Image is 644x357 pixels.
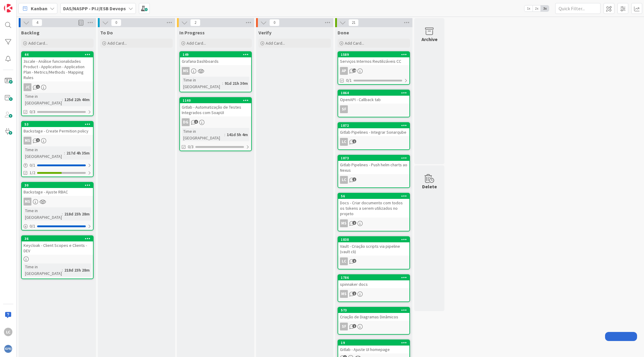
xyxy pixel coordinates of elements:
[22,122,93,127] div: 53
[30,170,35,176] span: 1/2
[338,90,409,104] div: 1864OpenAPI - Callback tab
[541,5,549,11] span: 3x
[22,222,93,230] div: 0/1
[4,345,12,353] img: avatar
[225,131,249,138] div: 141d 5h 4m
[338,138,409,146] div: LC
[341,156,409,160] div: 1873
[338,193,410,231] a: 56Docs - Criar documento com todos os tokens a serem utilizados no projetoMS
[22,57,93,81] div: 3scale - Análise funcionalidades Product - Application - Application Plan - Metrics/Methods - Map...
[63,211,91,217] div: 218d 23h 28m
[190,19,200,26] span: 2
[338,30,349,36] span: Done
[338,199,409,218] div: Docs - Criar documento com todos os tokens a serem utilizados no projeto
[183,98,251,103] div: 1140
[338,308,409,313] div: 573
[352,259,356,263] span: 2
[22,236,93,255] div: 36Keycloak - Client Scopes e Clients - DEV
[352,292,356,295] span: 1
[63,96,91,103] div: 125d 22h 40m
[533,5,541,11] span: 2x
[338,274,410,302] a: 1786spinnaker docsMS
[338,346,409,353] div: Gitlab - Ajuste UI homepage
[24,83,31,91] div: JC
[338,340,409,346] div: 19
[340,323,348,330] div: SF
[64,150,65,156] span: :
[182,67,190,75] div: MS
[24,183,93,187] div: 30
[352,324,356,328] span: 1
[100,30,113,36] span: To Do
[340,67,348,75] div: AP
[179,30,205,36] span: In Progress
[338,257,409,265] div: LC
[182,118,190,126] div: DG
[180,52,251,65] div: 149Grafana Dashboards
[180,98,251,103] div: 1140
[338,193,409,199] div: 56
[338,52,409,65] div: 1589Serviços Internos Reutilizáveis CC
[338,105,409,113] div: SF
[338,90,410,117] a: 1864OpenAPI - Callback tabSF
[338,161,409,174] div: Gitlab Pipelines - Push helm charts ao Nexus
[338,193,409,218] div: 56Docs - Criar documento com todos os tokens a serem utilizados no projeto
[22,241,93,255] div: Keycloak - Client Scopes e Clients - DEV
[338,237,409,256] div: 1838Vault - Criação scripts via pipeline (vault cli)
[338,323,409,330] div: SF
[24,263,62,277] div: Time in [GEOGRAPHIC_DATA]
[180,98,251,116] div: 1140Gitlab - Automatização de Testes Integrados com SoapUI
[22,198,93,206] div: MS
[338,290,409,298] div: MS
[340,257,348,265] div: LC
[63,267,91,273] div: 218d 23h 28m
[30,162,35,168] span: 0 / 1
[352,69,356,72] span: 18
[24,137,31,145] div: MS
[338,90,409,96] div: 1864
[24,122,93,126] div: 53
[222,80,223,87] span: :
[341,91,409,95] div: 1864
[24,146,64,160] div: Time in [GEOGRAPHIC_DATA]
[269,19,280,26] span: 0
[345,40,364,46] span: Add Card...
[179,51,252,92] a: 149Grafana DashboardsMSTime in [GEOGRAPHIC_DATA]:91d 21h 30m
[338,67,409,75] div: AP
[22,127,93,135] div: Backstage - Create Permition policy
[555,3,601,14] input: Quick Filter...
[341,194,409,198] div: 56
[24,198,31,206] div: MS
[352,139,356,143] span: 1
[340,138,348,146] div: LC
[338,155,410,188] a: 1873Gitlab Pipelines - Push helm charts ao NexusLC
[338,155,409,161] div: 1873
[180,67,251,75] div: MS
[258,30,271,36] span: Verify
[422,183,437,190] div: Delete
[62,211,63,217] span: :
[524,5,533,11] span: 1x
[24,237,93,241] div: 36
[194,120,198,124] span: 1
[338,307,410,335] a: 573Criação de Diagramas DinâmicosSF
[338,123,409,136] div: 1872Gitlab Pipelines - Integrar Sonarqube
[30,223,35,229] span: 0 / 1
[346,77,352,84] span: 0/1
[352,177,356,181] span: 1
[21,30,40,36] span: Backlog
[338,52,409,57] div: 1589
[22,161,93,169] div: 0/1
[340,176,348,184] div: LC
[179,97,252,151] a: 1140Gitlab - Automatização de Testes Integrados com SoapUIDGTime in [GEOGRAPHIC_DATA]:141d 5h 4m0/3
[223,80,249,87] div: 91d 21h 30m
[22,52,93,81] div: 443scale - Análise funcionalidades Product - Application - Application Plan - Metrics/Methods - M...
[338,275,409,288] div: 1786spinnaker docs
[352,221,356,225] span: 2
[36,85,40,89] span: 1
[22,83,93,91] div: JC
[107,40,127,46] span: Add Card...
[341,341,409,345] div: 19
[338,123,409,128] div: 1872
[24,53,93,57] div: 44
